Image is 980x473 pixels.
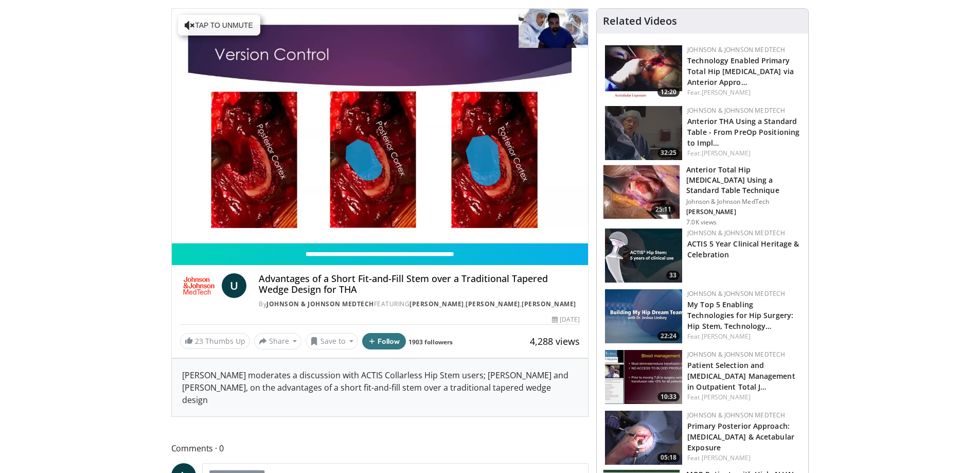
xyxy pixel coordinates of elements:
[657,87,680,97] span: 12:20
[702,453,751,462] a: [PERSON_NAME]
[687,300,793,331] a: My Top 5 Enabling Technologies for Hip Surgery: Hip Stem, Technology…
[605,411,682,465] img: c61de6a9-bfa5-458b-b96c-a0de0c70725f.150x105_q85_crop-smart_upscale.jpg
[552,315,580,324] div: [DATE]
[172,359,589,416] div: [PERSON_NAME] moderates a discussion with ACTIS Collarless Hip Stem users; [PERSON_NAME] and [PER...
[687,239,799,259] a: ACTIS 5 Year Clinical Heritage & Celebration
[605,229,682,283] img: 2cb2a69d-587e-4ba2-8647-f28d6a0c30cd.150x105_q85_crop-smart_upscale.jpg
[702,88,751,97] a: [PERSON_NAME]
[687,360,795,392] a: Patient Selection and [MEDICAL_DATA] Management in Outpatient Total J…
[180,273,218,298] img: Johnson & Johnson MedTech
[605,45,682,99] a: 12:20
[687,56,794,87] a: Technology Enabled Primary Total Hip [MEDICAL_DATA] via Anterior Appro…
[195,336,203,346] span: 23
[687,88,800,97] div: Feat.
[687,393,800,402] div: Feat.
[605,229,682,283] a: 33
[687,106,785,115] a: Johnson & Johnson MedTech
[180,333,250,349] a: 23 Thumbs Up
[702,332,751,341] a: [PERSON_NAME]
[603,165,680,219] img: 981f09db-b38d-4b2a-8611-0a469182ee2c.150x105_q85_crop-smart_upscale.jpg
[686,198,802,206] p: Johnson & Johnson MedTech
[530,335,580,347] span: 4,288 views
[657,148,680,157] span: 32:25
[687,421,794,452] a: Primary Posterior Approach: [MEDICAL_DATA] & Acetabular Exposure
[522,300,576,308] a: [PERSON_NAME]
[306,333,358,349] button: Save to
[259,273,580,295] h4: Advantages of a Short Fit-and-Fill Stem over a Traditional Tapered Wedge Design for THA
[222,273,246,298] a: U
[259,300,580,309] div: By FEATURING , ,
[687,116,799,148] a: Anterior THA Using a Standard Table - From PreOp Positioning to Impl…
[603,165,802,226] a: 25:11 Anterior Total Hip [MEDICAL_DATA] Using a Standard Table Technique Johnson & Johnson MedTec...
[651,204,676,215] span: 25:11
[687,411,785,419] a: Johnson & Johnson MedTech
[687,350,785,359] a: Johnson & Johnson MedTech
[686,208,802,216] p: [PERSON_NAME]
[603,15,677,27] h4: Related Videos
[605,289,682,343] a: 22:24
[657,453,680,462] span: 05:18
[702,149,751,157] a: [PERSON_NAME]
[605,411,682,465] a: 05:18
[408,338,453,346] a: 1903 followers
[702,393,751,401] a: [PERSON_NAME]
[687,289,785,298] a: Johnson & Johnson MedTech
[657,331,680,341] span: 22:24
[605,289,682,343] img: 9edc788b-f8bf-44bc-85fd-baefa362ab1c.150x105_q85_crop-smart_upscale.jpg
[605,350,682,404] a: 10:33
[171,442,589,455] span: Comments 0
[178,15,260,36] button: Tap to unmute
[466,300,520,308] a: [PERSON_NAME]
[254,333,302,349] button: Share
[605,45,682,99] img: ca0d5772-d6f0-440f-9d9c-544dbf2110f6.150x105_q85_crop-smart_upscale.jpg
[409,300,464,308] a: [PERSON_NAME]
[687,45,785,54] a: Johnson & Johnson MedTech
[666,271,680,280] span: 33
[687,453,800,463] div: Feat.
[687,332,800,341] div: Feat.
[687,229,785,237] a: Johnson & Johnson MedTech
[266,300,374,308] a: Johnson & Johnson MedTech
[605,106,682,160] a: 32:25
[686,165,802,196] h3: Anterior Total Hip [MEDICAL_DATA] Using a Standard Table Technique
[686,218,717,226] p: 7.0K views
[687,149,800,158] div: Feat.
[605,106,682,160] img: fb91acd8-bc04-4ae9-bde3-7c4933bf1daf.150x105_q85_crop-smart_upscale.jpg
[605,350,682,404] img: 82a7e5e5-a300-4827-9a0c-6e3182ab3b4d.150x105_q85_crop-smart_upscale.jpg
[172,9,589,243] video-js: Video Player
[657,392,680,401] span: 10:33
[362,333,406,349] button: Follow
